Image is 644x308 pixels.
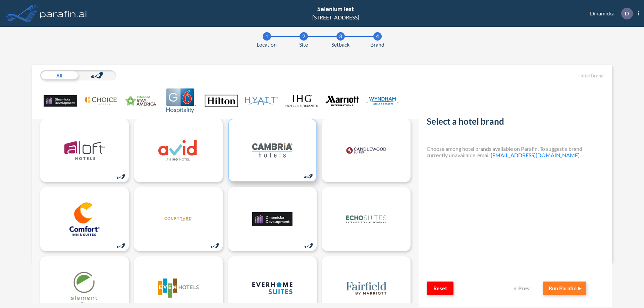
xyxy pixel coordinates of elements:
img: G6 Hospitality [164,88,198,113]
img: Wyndham [366,88,399,113]
img: .Dev Family [44,88,77,113]
span: SeleniumTest [317,5,354,12]
button: Run Parafin [543,282,586,295]
img: logo [158,202,199,236]
p: D [625,10,629,16]
img: logo [346,271,386,305]
img: logo [39,7,88,20]
div: Dinamicka [580,8,639,19]
img: logo [64,202,105,236]
img: logo [252,202,292,236]
div: 1 [263,32,271,41]
button: Prev [509,282,536,295]
button: Reset [427,282,453,295]
img: logo [346,134,386,167]
img: logo [252,271,292,305]
div: 4 [373,32,382,41]
div: All [40,70,78,80]
span: Brand [370,41,384,49]
span: Location [257,41,277,49]
a: [EMAIL_ADDRESS][DOMAIN_NAME] [491,152,580,158]
img: logo [158,271,199,305]
img: logo [252,134,292,167]
span: Setback [331,41,350,49]
img: Extended Stay America [124,88,158,113]
div: 2 [300,32,308,41]
img: Hyatt [245,88,278,113]
span: Site [299,41,308,49]
img: logo [64,271,105,305]
div: [STREET_ADDRESS] [312,13,359,21]
h5: Hotel Brand [427,73,604,79]
img: logo [158,134,199,167]
img: IHG [285,88,319,113]
img: Hilton [205,88,238,113]
img: Marriott [325,88,359,113]
h4: Choose among hotel brands available on Parafin. To suggest a brand currently unavailable, email . [427,145,604,158]
img: logo [64,134,105,167]
img: logo [346,202,386,236]
div: 3 [336,32,345,41]
img: Choice [84,88,117,113]
h2: Select a hotel brand [427,116,604,129]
